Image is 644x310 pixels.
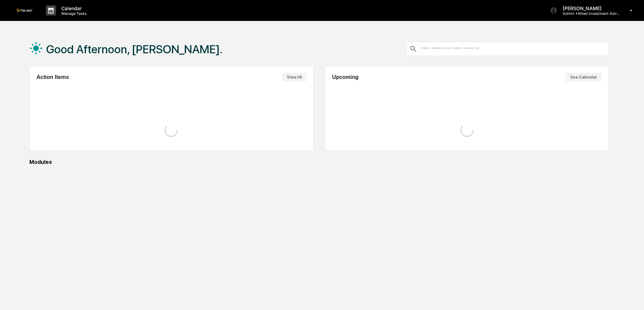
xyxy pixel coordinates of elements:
h2: Action Items [36,74,69,80]
div: Modules [29,159,609,165]
h1: Good Afternoon, [PERSON_NAME]. [46,43,223,56]
p: [PERSON_NAME] [557,5,620,11]
img: logo [16,9,32,12]
button: View All [282,73,306,82]
p: Manage Tasks [56,11,90,16]
h2: Upcoming [332,74,358,80]
p: Calendar [56,5,90,11]
button: See Calendar [565,73,602,82]
p: Admin • Allied Investment Advisors [557,11,620,16]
